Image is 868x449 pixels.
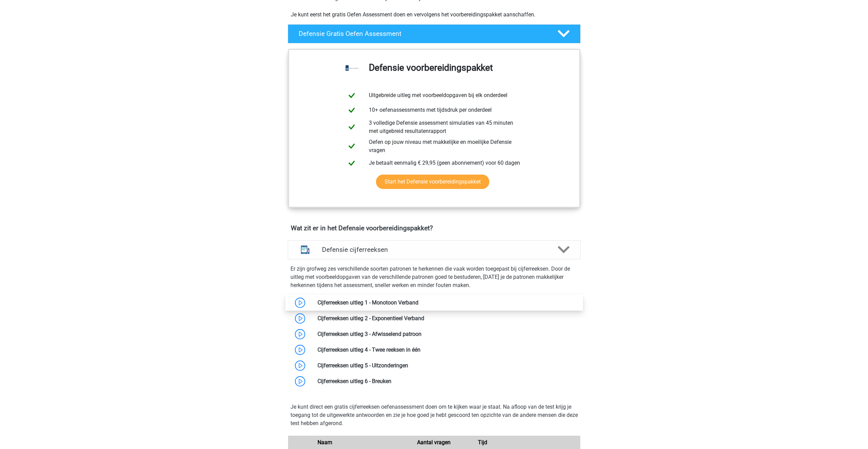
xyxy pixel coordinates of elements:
h4: Wat zit er in het Defensie voorbereidingspakket? [291,224,578,232]
div: Tijd [458,438,507,447]
img: cijferreeksen [296,241,314,259]
a: Start het Defensie voorbereidingspakket [376,175,489,189]
p: Er zijn grofweg zes verschillende soorten patronen te herkennen die vaak worden toegepast bij cij... [290,265,578,289]
div: Naam [312,438,410,447]
a: Defensie Gratis Oefen Assessment [285,24,583,43]
div: Cijferreeksen uitleg 1 - Monotoon Verband [312,299,580,307]
div: Cijferreeksen uitleg 4 - Twee reeksen in één [312,346,580,354]
div: Cijferreeksen uitleg 6 - Breuken [312,377,580,385]
div: Cijferreeksen uitleg 5 - Uitzonderingen [312,362,580,370]
p: Je kunt direct een gratis cijferreeksen oefenassessment doen om te kijken waar je staat. Na afloo... [290,403,578,427]
div: Cijferreeksen uitleg 3 - Afwisselend patroon [312,330,580,338]
a: cijferreeksen Defensie cijferreeksen [285,240,583,259]
div: Cijferreeksen uitleg 2 - Exponentieel Verband [312,314,580,323]
h4: Defensie cijferreeksen [322,246,546,254]
h4: Defensie Gratis Oefen Assessment [299,30,546,38]
div: Aantal vragen [410,438,458,447]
